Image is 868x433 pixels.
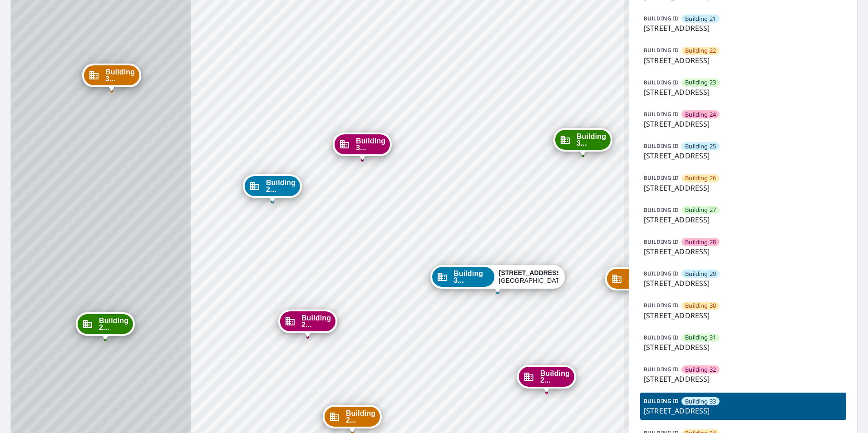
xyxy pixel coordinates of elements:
p: [STREET_ADDRESS] [644,405,843,416]
p: BUILDING ID [644,334,679,341]
p: [STREET_ADDRESS] [644,278,843,289]
div: Dropped pin, building Building 34, Commercial property, 7627 East 37th Street North Wichita, KS 6... [605,267,664,295]
span: Building 3... [105,69,135,82]
span: Building 29 [685,270,716,278]
span: Building 33 [685,397,716,406]
p: [STREET_ADDRESS] [644,23,843,34]
span: Building 25 [685,142,716,151]
span: Building 3... [577,133,606,147]
p: [STREET_ADDRESS] [644,55,843,66]
div: Dropped pin, building Building 26, Commercial property, 7627 East 37th Street North Wichita, KS 6... [323,405,382,433]
div: Dropped pin, building Building 29, Commercial property, 7627 East 37th Street North Wichita, KS 6... [243,174,302,202]
p: [STREET_ADDRESS] [644,310,843,321]
strong: [STREET_ADDRESS] [499,269,563,276]
span: Building 32 [685,365,716,374]
div: Dropped pin, building Building 28, Commercial property, 7627 East 37th Street North Wichita, KS 6... [278,310,337,338]
span: Building 30 [685,301,716,310]
p: [STREET_ADDRESS] [644,246,843,257]
span: Building 3... [356,138,385,151]
p: [STREET_ADDRESS] [644,150,843,161]
p: BUILDING ID [644,206,679,214]
span: Building 3... [628,272,658,285]
p: [STREET_ADDRESS] [644,374,843,384]
span: Building 31 [685,333,716,342]
p: BUILDING ID [644,238,679,246]
div: Dropped pin, building Building 27, Commercial property, 7627 East 37th Street North Wichita, KS 6... [76,312,135,340]
p: BUILDING ID [644,142,679,150]
span: Building 23 [685,78,716,87]
span: Building 28 [685,238,716,246]
p: BUILDING ID [644,79,679,86]
p: BUILDING ID [644,46,679,54]
p: BUILDING ID [644,270,679,277]
p: [STREET_ADDRESS] [644,342,843,353]
span: Building 21 [685,15,716,23]
span: Building 2... [266,179,296,193]
span: Building 2... [301,315,331,328]
p: BUILDING ID [644,15,679,22]
span: Building 2... [99,317,128,331]
p: BUILDING ID [644,110,679,118]
p: BUILDING ID [644,174,679,182]
span: Building 2... [540,370,570,384]
p: [STREET_ADDRESS] [644,118,843,129]
p: [STREET_ADDRESS] [644,214,843,225]
span: Building 27 [685,206,716,214]
span: Building 26 [685,174,716,182]
div: Dropped pin, building Building 32, Commercial property, 7627 East 37th Street North Wichita, KS 6... [333,133,392,161]
div: Dropped pin, building Building 20, Commercial property, 7627 East 37th Street North Wichita, KS 6... [517,365,576,393]
div: Dropped pin, building Building 33, Commercial property, 7627 East 37th Street North Wichita, KS 6... [430,265,565,293]
p: BUILDING ID [644,365,679,373]
p: [STREET_ADDRESS] [644,87,843,98]
p: BUILDING ID [644,397,679,405]
span: Building 2... [346,410,375,423]
span: Building 22 [685,46,716,55]
div: Dropped pin, building Building 35, Commercial property, 7627 East 37th Street North Wichita, KS 6... [553,128,612,156]
div: Dropped pin, building Building 30, Commercial property, 7627 East 37th Street North Wichita, KS 6... [82,64,141,92]
p: [STREET_ADDRESS] [644,182,843,193]
span: Building 3... [454,270,490,284]
p: BUILDING ID [644,301,679,309]
span: Building 24 [685,110,716,119]
div: [GEOGRAPHIC_DATA] [499,269,558,285]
